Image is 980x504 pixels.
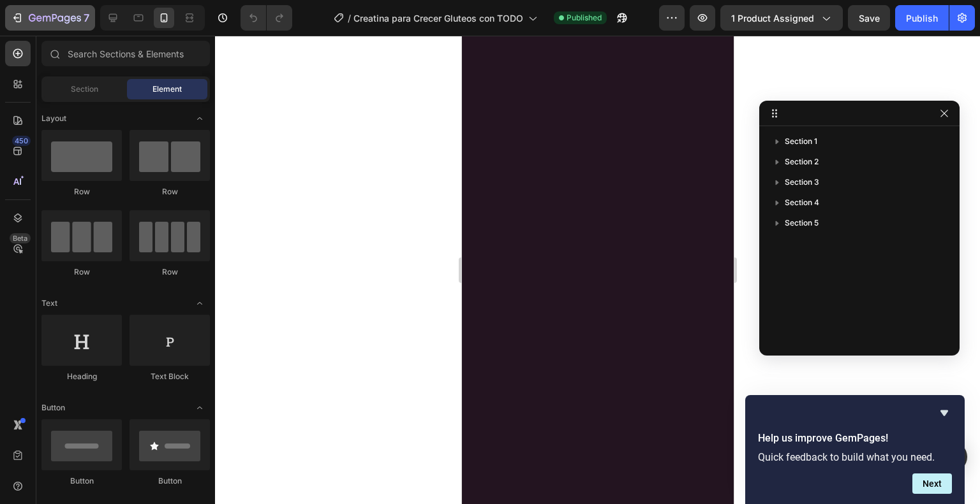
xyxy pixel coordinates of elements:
[731,11,814,25] span: 1 product assigned
[41,266,122,278] div: Row
[71,83,98,95] span: Section
[189,293,210,313] span: Toggle open
[41,298,57,309] span: Text
[5,5,95,31] button: 7
[758,405,952,494] div: Help us improve GemPages!
[12,136,31,146] div: 450
[906,11,938,25] div: Publish
[41,113,66,124] span: Layout
[785,217,819,229] span: Section 5
[84,10,89,25] p: 7
[348,11,351,25] span: /
[130,371,210,382] div: Text Block
[785,155,819,168] span: Section 2
[241,5,292,31] div: Undo/Redo
[912,473,952,494] button: Next question
[189,398,210,418] span: Toggle open
[758,431,952,446] h2: Help us improve GemPages!
[848,5,890,31] button: Save
[785,135,817,148] span: Section 1
[41,402,65,414] span: Button
[353,11,523,25] span: Creatina para Crecer Gluteos con TODO
[41,186,122,198] div: Row
[785,196,819,209] span: Section 4
[758,451,952,463] p: Quick feedback to build what you need.
[130,266,210,278] div: Row
[41,475,122,487] div: Button
[10,233,31,243] div: Beta
[859,13,880,24] span: Save
[895,5,949,31] button: Publish
[130,475,210,487] div: Button
[130,186,210,198] div: Row
[937,405,952,421] button: Hide survey
[152,83,182,95] span: Element
[785,176,819,189] span: Section 3
[41,41,210,66] input: Search Sections & Elements
[462,36,734,504] iframe: Design area
[720,5,843,31] button: 1 product assigned
[41,371,122,382] div: Heading
[567,12,602,24] span: Published
[189,108,210,129] span: Toggle open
